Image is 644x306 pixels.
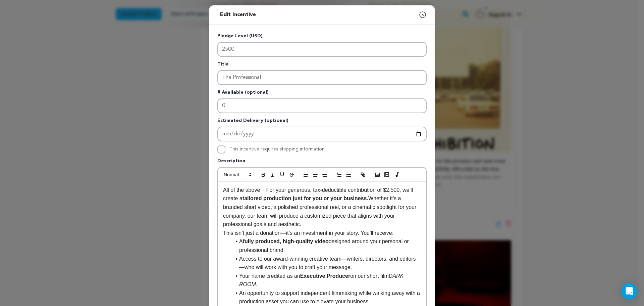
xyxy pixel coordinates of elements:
[217,61,427,70] p: Title
[231,272,421,289] li: Your name credited as an on our short film
[217,33,427,42] p: Pledge Level (USD)
[300,273,350,279] strong: Executive Producer
[217,89,427,98] p: # Available (optional)
[217,98,427,113] input: Enter number available
[231,289,421,306] li: An opportunity to support independent filmmaking while walking away with a production asset you c...
[217,8,259,21] h2: Edit Incentive
[217,158,427,167] p: Description
[621,283,637,299] div: Open Intercom Messenger
[217,117,427,127] p: Estimated Delivery (optional)
[217,70,427,85] input: Enter title
[243,195,368,201] strong: tailored production just for you or your business.
[243,238,329,244] strong: fully produced, high-quality video
[217,127,427,141] input: Enter Estimated Delivery
[223,229,421,237] p: This isn’t just a donation—it’s an investment in your story. You’ll receive:
[231,237,421,254] li: A designed around your personal or professional brand.
[229,147,325,151] label: This incentive requires shipping information
[217,42,427,57] input: Enter level
[223,186,421,229] p: All of the above + For your generous, tax-deductible contribution of $2,500, we’ll create a Wheth...
[231,255,421,272] li: Access to our award-winning creative team—writers, directors, and editors—who will work with you ...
